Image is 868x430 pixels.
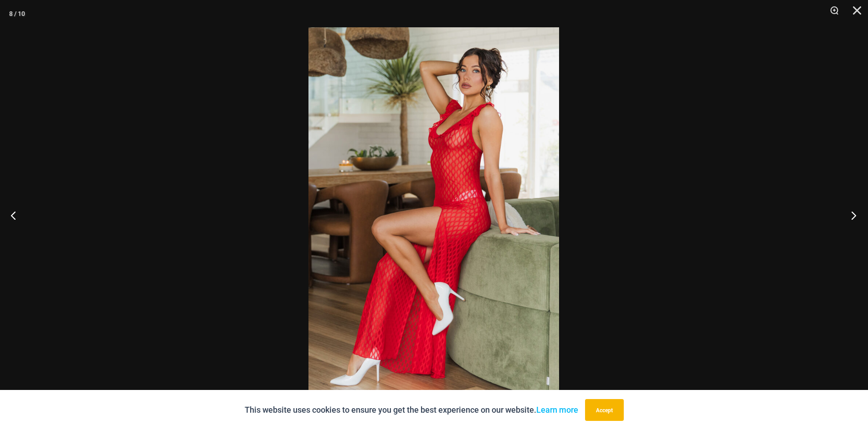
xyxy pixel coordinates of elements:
[834,192,868,238] button: Next
[245,403,578,417] p: This website uses cookies to ensure you get the best experience on our website.
[536,405,578,415] a: Learn more
[9,7,25,20] div: 8 / 10
[308,27,559,403] img: Sometimes Red 587 Dress 08
[585,399,624,421] button: Accept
